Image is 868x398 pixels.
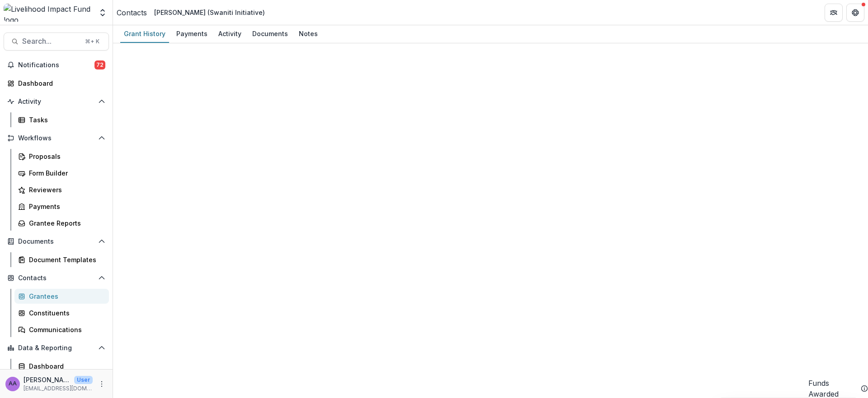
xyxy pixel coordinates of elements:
[29,185,102,194] div: Reviewers
[120,25,169,43] a: Grant History
[29,218,102,228] div: Grantee Reports
[29,115,102,125] div: Tasks
[14,322,109,337] a: Communications
[4,341,109,355] button: Open Data & Reporting
[18,61,94,69] span: Notifications
[18,79,102,88] div: Dashboard
[4,94,109,109] button: Open Activity
[14,149,109,164] a: Proposals
[14,182,109,197] a: Reviewers
[4,32,109,51] button: Search...
[249,25,292,43] a: Documents
[4,234,109,249] button: Open Documents
[120,27,169,40] div: Grant History
[14,216,109,231] a: Grantee Reports
[14,112,109,127] a: Tasks
[4,4,93,22] img: Livelihood Impact Fund logo
[29,308,102,318] div: Constituents
[29,325,102,334] div: Communications
[4,131,109,145] button: Open Workflows
[83,37,101,46] div: ⌘ + K
[29,361,102,371] div: Dashboard
[29,292,102,301] div: Grantees
[96,4,109,22] button: Open entity switcher
[295,25,321,43] a: Notes
[117,6,269,19] nav: breadcrumb
[18,134,94,142] span: Workflows
[24,384,93,393] p: [EMAIL_ADDRESS][DOMAIN_NAME]
[215,25,245,43] a: Activity
[29,152,102,161] div: Proposals
[9,381,17,387] div: Aude Anquetil
[18,274,94,282] span: Contacts
[825,4,843,22] button: Partners
[94,60,105,69] span: 72
[18,344,94,352] span: Data & Reporting
[29,255,102,264] div: Document Templates
[29,168,102,178] div: Form Builder
[4,58,109,72] button: Notifications72
[22,37,80,46] span: Search...
[295,27,321,40] div: Notes
[173,27,211,40] div: Payments
[74,376,93,384] p: User
[96,379,107,389] button: More
[154,8,265,17] div: [PERSON_NAME] (Swaniti Initiative)
[29,202,102,211] div: Payments
[14,359,109,374] a: Dashboard
[24,375,71,384] p: [PERSON_NAME]
[173,25,211,43] a: Payments
[14,199,109,214] a: Payments
[14,166,109,180] a: Form Builder
[4,271,109,285] button: Open Contacts
[18,238,94,245] span: Documents
[14,305,109,320] a: Constituents
[846,4,864,22] button: Get Help
[117,7,147,18] a: Contacts
[14,252,109,267] a: Document Templates
[4,76,109,91] a: Dashboard
[18,98,94,106] span: Activity
[249,27,292,40] div: Documents
[215,27,245,40] div: Activity
[14,289,109,304] a: Grantees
